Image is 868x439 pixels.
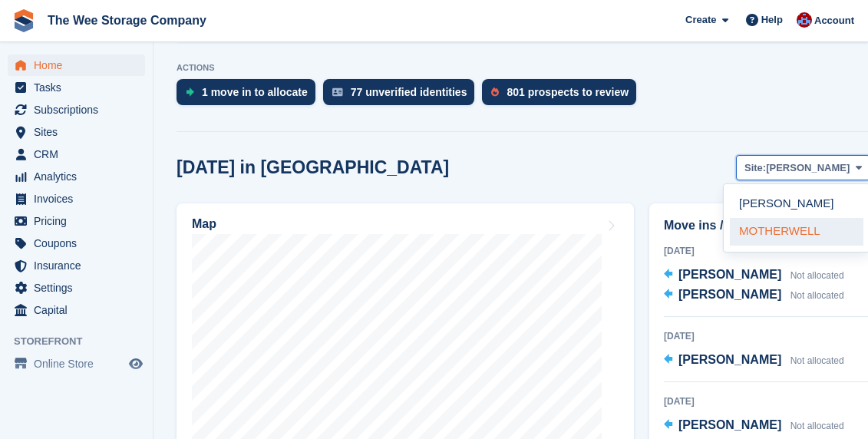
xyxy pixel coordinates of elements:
span: CRM [34,144,126,165]
a: menu [8,299,145,321]
span: Capital [34,299,126,321]
span: [PERSON_NAME] [678,288,781,301]
span: Help [761,12,783,28]
img: verify_identity-adf6edd0f0f0b5bbfe63781bf79b02c33cf7c696d77639b501bdc392416b5a36.svg [332,87,343,97]
span: Account [814,13,854,28]
a: 77 unverified identities [323,79,483,113]
img: Scott Ritchie [797,12,812,28]
span: Not allocated [790,355,844,366]
a: [PERSON_NAME] [730,190,863,218]
a: [PERSON_NAME] Not allocated [664,351,844,371]
img: stora-icon-8386f47178a22dfd0bd8f6a31ec36ba5ce8667c1dd55bd0f319d3a0aa187defe.svg [12,9,35,32]
a: menu [8,210,145,232]
a: menu [8,144,145,165]
a: menu [8,99,145,120]
a: menu [8,121,145,143]
span: Create [685,12,716,28]
a: 801 prospects to review [482,79,644,113]
a: menu [8,77,145,98]
a: menu [8,166,145,187]
span: [PERSON_NAME] [678,418,781,431]
a: menu [8,277,145,299]
span: Home [34,54,126,76]
span: [PERSON_NAME] [678,268,781,281]
span: Site: [744,160,766,176]
a: Preview store [127,355,145,373]
span: Analytics [34,166,126,187]
a: menu [8,233,145,254]
span: Storefront [14,334,153,349]
a: MOTHERWELL [730,218,863,246]
span: Coupons [34,233,126,254]
span: Not allocated [790,421,844,431]
span: Tasks [34,77,126,98]
div: 801 prospects to review [507,86,629,98]
img: prospect-51fa495bee0391a8d652442698ab0144808aea92771e9ea1ae160a38d050c398.svg [491,87,499,97]
a: menu [8,54,145,76]
span: Subscriptions [34,99,126,120]
div: 1 move in to allocate [202,86,308,98]
span: Invoices [34,188,126,210]
h2: Map [192,217,216,231]
img: move_ins_to_allocate_icon-fdf77a2bb77ea45bf5b3d319d69a93e2d87916cf1d5bf7949dd705db3b84f3ca.svg [186,87,194,97]
div: 77 unverified identities [351,86,467,98]
span: Online Store [34,353,126,375]
a: menu [8,188,145,210]
a: [PERSON_NAME] Not allocated [664,286,844,305]
span: Not allocated [790,290,844,301]
span: Insurance [34,255,126,276]
span: Sites [34,121,126,143]
a: menu [8,255,145,276]
span: [PERSON_NAME] [766,160,850,176]
a: The Wee Storage Company [41,8,213,33]
span: Not allocated [790,270,844,281]
span: Settings [34,277,126,299]
a: 1 move in to allocate [177,79,323,113]
span: [PERSON_NAME] [678,353,781,366]
h2: [DATE] in [GEOGRAPHIC_DATA] [177,157,449,178]
a: [PERSON_NAME] Not allocated [664,266,844,286]
span: Pricing [34,210,126,232]
a: [PERSON_NAME] Not allocated [664,416,844,436]
a: menu [8,353,145,375]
